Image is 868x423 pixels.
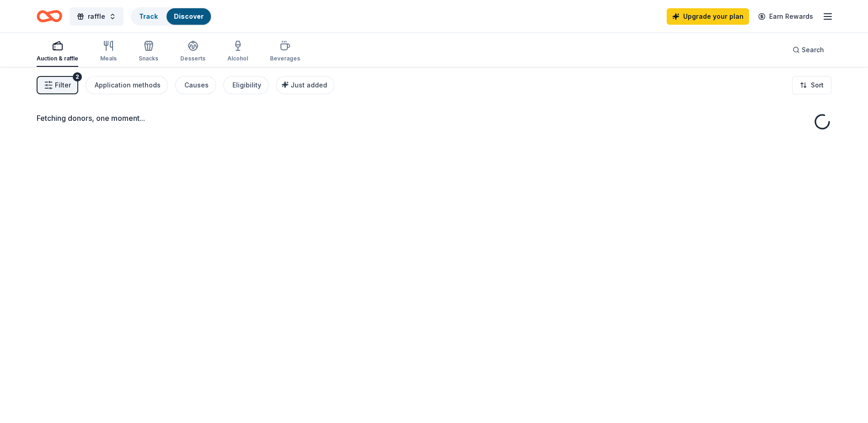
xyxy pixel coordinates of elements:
span: Filter [55,80,71,91]
a: Track [139,12,157,20]
button: Search [785,41,831,59]
div: Meals [100,55,117,62]
div: Snacks [139,55,158,62]
a: Discover [174,12,204,20]
button: raffle [70,7,124,26]
div: Application methods [95,80,161,91]
button: Auction & raffle [37,37,78,67]
span: raffle [88,11,105,22]
button: Beverages [270,37,300,67]
button: Eligibility [223,76,269,94]
span: Sort [811,80,824,91]
button: Just added [276,76,334,94]
span: Search [802,44,824,55]
button: Sort [792,76,831,94]
div: Causes [184,80,209,91]
button: Filter2 [37,76,78,94]
a: Home [37,5,62,27]
div: Alcohol [227,55,248,62]
button: Application methods [86,76,168,94]
div: Desserts [180,55,205,62]
div: Beverages [270,55,300,62]
button: Snacks [139,37,158,67]
div: Eligibility [232,80,261,91]
button: Meals [100,37,117,67]
button: Alcohol [227,37,248,67]
div: Auction & raffle [37,55,78,62]
a: Earn Rewards [753,8,819,25]
div: Fetching donors, one moment... [37,113,831,124]
button: TrackDiscover [131,7,212,26]
button: Causes [175,76,216,94]
div: 2 [73,72,82,81]
button: Desserts [180,37,205,67]
a: Upgrade your plan [667,8,749,25]
span: Just added [291,81,327,89]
